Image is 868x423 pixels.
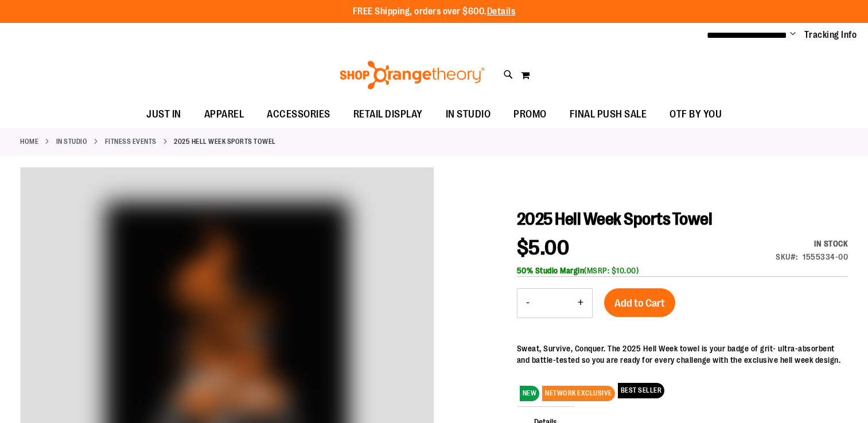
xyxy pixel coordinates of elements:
[56,136,88,147] a: IN STUDIO
[517,265,848,276] div: (MSRP: $10.00)
[614,297,665,310] span: Add to Cart
[670,101,722,127] span: OTF BY YOU
[776,252,798,261] strong: SKU
[517,289,538,318] button: Decrease product quantity
[520,386,540,401] span: NEW
[658,101,733,128] a: OTF BY YOU
[517,343,848,366] div: Sweat, Survive, Conquer. The 2025 Hell Week towel is your badge of grit- ultra-absorbent and batt...
[434,101,503,128] a: IN STUDIO
[804,29,857,41] a: Tracking Info
[135,101,193,128] a: JUST IN
[814,239,848,248] span: In stock
[502,101,558,128] a: PROMO
[342,101,434,128] a: RETAIL DISPLAY
[174,136,276,147] strong: 2025 Hell Week Sports Towel
[193,101,256,128] a: APPAREL
[255,101,342,127] a: ACCESSORIES
[542,386,615,401] span: NETWORK EXCLUSIVE
[618,383,665,398] span: BEST SELLER
[353,5,516,18] p: FREE Shipping, orders over $600.
[487,6,516,17] a: Details
[353,101,423,127] span: RETAIL DISPLAY
[146,101,181,127] span: JUST IN
[517,266,585,275] b: 50% Studio Margin
[538,289,569,317] input: Product quantity
[517,236,570,260] span: $5.00
[570,101,647,127] span: FINAL PUSH SALE
[204,101,244,127] span: APPAREL
[604,288,675,317] button: Add to Cart
[20,136,38,147] a: Home
[776,238,848,249] div: Availability
[446,101,491,127] span: IN STUDIO
[569,289,592,318] button: Increase product quantity
[803,251,848,263] div: 1555334-00
[513,101,547,127] span: PROMO
[338,61,486,89] img: Shop Orangetheory
[558,101,659,128] a: FINAL PUSH SALE
[267,101,330,127] span: ACCESSORIES
[517,209,713,229] span: 2025 Hell Week Sports Towel
[105,136,157,147] a: Fitness Events
[790,29,796,41] button: Account menu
